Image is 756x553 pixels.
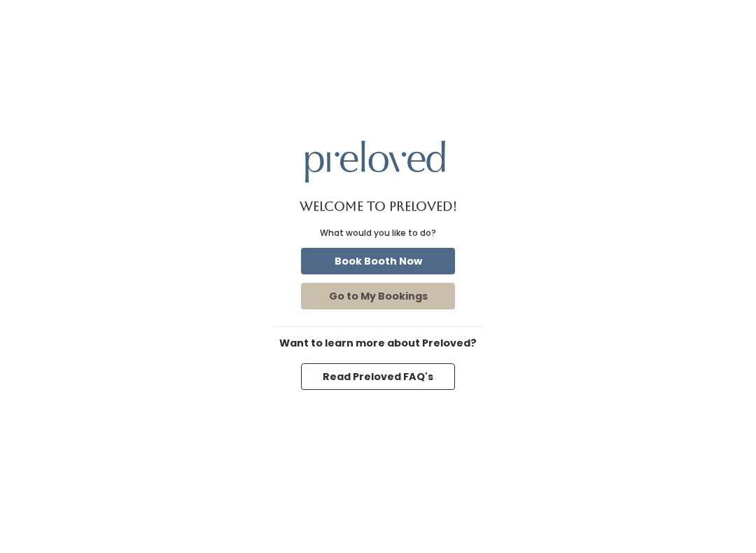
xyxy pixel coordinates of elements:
button: Book Booth Now [301,248,455,274]
a: Go to My Bookings [298,280,458,312]
div: What would you like to do? [320,227,436,239]
h1: Welcome to Preloved! [300,199,457,213]
h6: Want to learn more about Preloved? [273,338,483,349]
img: preloved logo [305,141,445,182]
button: Read Preloved FAQ's [301,363,455,390]
button: Go to My Bookings [301,283,455,309]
